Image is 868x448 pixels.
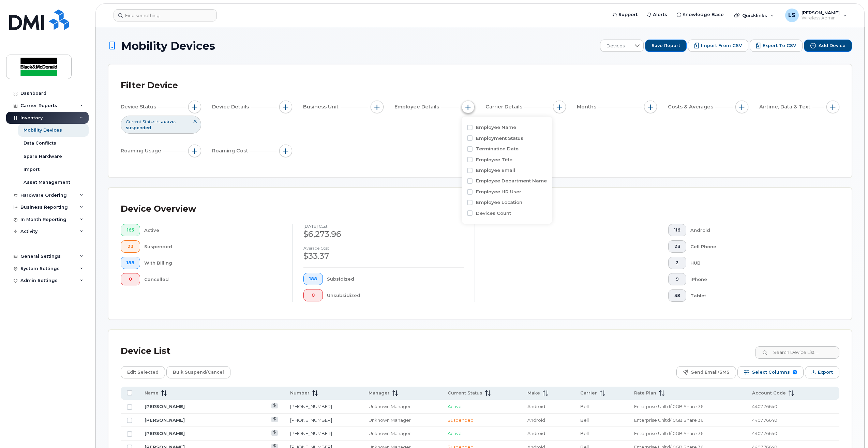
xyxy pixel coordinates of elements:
span: Device Details [212,103,251,110]
a: [PERSON_NAME] [145,431,185,436]
div: $33.37 [303,250,464,262]
div: Unsubsidized [327,289,464,301]
span: Edit Selected [127,367,159,377]
span: Months [577,103,598,110]
span: Roaming Cost [212,147,250,154]
span: Manager [369,390,390,396]
div: Cancelled [144,273,282,285]
a: [PHONE_NUMBER] [290,404,332,409]
label: Employee Name [476,124,516,131]
div: Suspended [144,240,282,253]
span: Active [448,404,462,409]
div: Active [144,224,282,236]
span: Enterprise Unltd/10GB Share 36 [634,417,703,423]
span: 0 [309,293,317,298]
span: Send Email/SMS [691,367,730,377]
span: 4407.76640 [752,417,777,423]
span: Add Device [819,43,845,49]
span: 188 [309,276,317,282]
button: 165 [121,224,140,236]
button: 188 [121,257,140,269]
span: Name [145,390,159,396]
span: Costs & Averages [668,103,715,110]
span: Airtime, Data & Text [759,103,812,110]
span: Bulk Suspend/Cancel [173,367,224,377]
div: Unknown Manager [369,430,435,437]
button: Edit Selected [121,366,165,378]
a: [PHONE_NUMBER] [290,417,332,423]
label: Termination Date [476,146,519,152]
span: Import from CSV [701,43,742,49]
div: Device List [121,342,170,360]
div: $6,273.96 [303,228,464,240]
a: Import from CSV [688,40,748,52]
button: Save Report [645,40,687,52]
h4: Average cost [303,246,464,250]
div: HUB [690,257,829,269]
label: Employment Status [476,135,523,141]
span: Android [527,431,545,436]
span: Current Status [448,390,482,396]
a: [PERSON_NAME] [145,404,185,409]
a: View Last Bill [271,430,278,435]
button: 9 [668,273,686,285]
div: Cell Phone [690,240,829,253]
span: 38 [674,293,680,298]
button: Add Device [804,40,852,52]
a: [PHONE_NUMBER] [290,431,332,436]
label: Devices Count [476,210,511,216]
span: Current Status [126,119,155,124]
div: With Billing [144,257,282,269]
span: Bell [580,417,589,423]
a: View Last Bill [271,417,278,422]
span: 4407.76640 [752,404,777,409]
div: Subsidized [327,273,464,285]
span: Roaming Usage [121,147,163,154]
span: Mobility Devices [121,40,215,52]
button: Export [805,366,839,378]
span: Device Status [121,103,158,110]
span: Rate Plan [634,390,656,396]
span: Devices [600,40,631,52]
span: Carrier Details [485,103,524,110]
span: Save Report [652,43,680,49]
span: 165 [126,227,134,233]
span: 188 [126,260,134,266]
button: 23 [121,240,140,253]
div: Tablet [690,289,829,302]
span: Carrier [580,390,597,396]
span: 116 [674,227,680,233]
span: 23 [674,244,680,249]
input: Search Device List ... [755,346,839,359]
span: Android [527,404,545,409]
span: Business Unit [303,103,341,110]
div: Unknown Manager [369,403,435,410]
span: 23 [126,244,134,249]
span: 9 [674,277,680,282]
span: 0 [126,277,134,282]
button: Send Email/SMS [676,366,736,378]
span: Select Columns [752,367,790,377]
span: Employee Details [394,103,441,110]
button: Export to CSV [750,40,803,52]
span: Export to CSV [763,43,796,49]
button: 23 [668,240,686,253]
button: 188 [303,273,323,285]
span: Bell [580,404,589,409]
h4: [DATE] cost [303,224,464,228]
span: is [156,119,159,124]
span: Android [527,417,545,423]
span: 2 [674,260,680,266]
label: Employee Email [476,167,515,174]
div: Device Overview [121,200,196,218]
div: iPhone [690,273,829,285]
span: 4407.76640 [752,431,777,436]
button: 0 [303,289,323,301]
span: Make [527,390,540,396]
button: Bulk Suspend/Cancel [166,366,230,378]
div: Unknown Manager [369,417,435,423]
span: Bell [580,431,589,436]
label: Employee Location [476,199,522,206]
label: Employee Title [476,156,512,163]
